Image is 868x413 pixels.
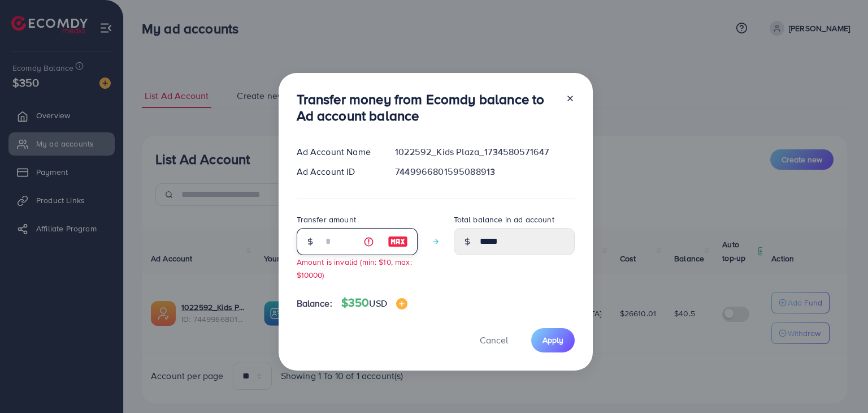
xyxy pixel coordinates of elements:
button: Apply [531,328,575,352]
iframe: Chat [820,362,860,405]
img: image [396,298,407,309]
div: 7449966801595088913 [386,165,583,178]
div: Ad Account ID [288,165,387,178]
span: Apply [542,334,563,346]
label: Total balance in ad account [454,214,554,225]
span: USD [369,297,387,309]
small: Amount is invalid (min: $10, max: $10000) [297,256,412,280]
button: Cancel [466,328,522,352]
h3: Transfer money from Ecomdy balance to Ad account balance [297,91,557,124]
span: Cancel [480,334,508,346]
div: 1022592_Kids Plaza_1734580571647 [386,145,583,158]
h4: $350 [341,296,407,310]
span: Balance: [297,297,332,310]
div: Ad Account Name [288,145,387,158]
img: image [388,235,408,248]
label: Transfer amount [297,214,356,225]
